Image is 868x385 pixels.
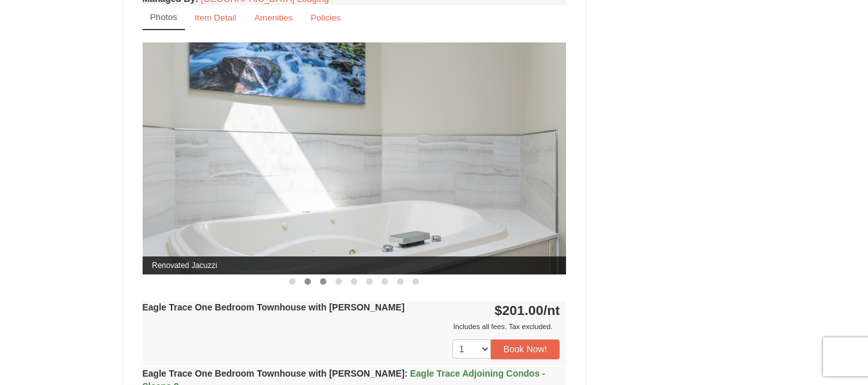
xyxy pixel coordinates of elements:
[254,13,293,22] small: Amenities
[143,302,405,312] strong: Eagle Trace One Bedroom Townhouse with [PERSON_NAME]
[491,339,560,359] button: Book Now!
[143,320,560,333] div: Includes all fees. Tax excluded.
[186,5,245,30] a: Item Detail
[246,5,301,30] a: Amenities
[143,256,567,274] span: Renovated Jacuzzi
[150,12,177,22] small: Photos
[544,303,560,318] span: /nt
[495,303,560,318] strong: $201.00
[302,5,349,30] a: Policies
[310,13,341,22] small: Policies
[405,368,408,379] span: :
[143,42,567,274] img: Renovated Jacuzzi
[195,13,236,22] small: Item Detail
[143,5,185,30] a: Photos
